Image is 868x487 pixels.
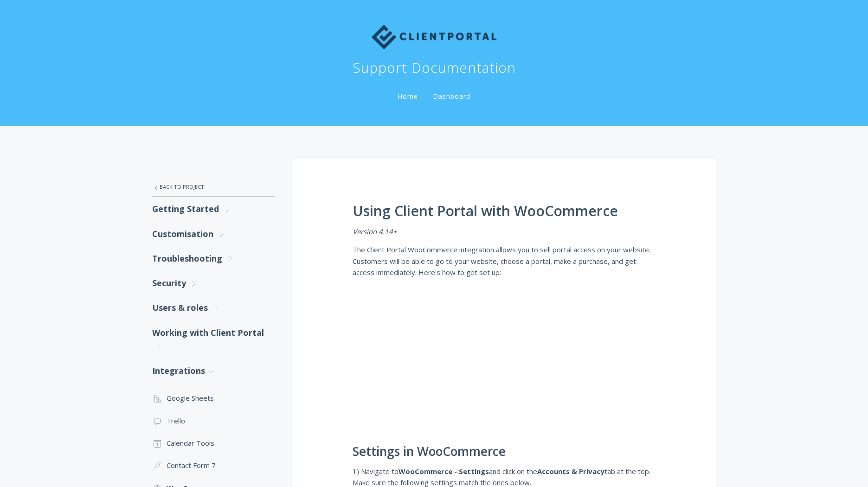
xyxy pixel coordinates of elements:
iframe: YouTube video player [353,285,612,431]
a: Trello [152,410,275,432]
strong: Accounts & Privacy [537,467,604,476]
h2: Settings in WooCommerce [353,445,657,459]
a: Contact Form 7 [152,454,275,476]
a: Calendar Tools [152,432,275,454]
a: Troubleshooting [152,246,275,271]
h1: Using Client Portal with WooCommerce [353,203,657,219]
a: Working with Client Portal [152,320,275,359]
a: Customisation [152,222,275,246]
a: Users & roles [152,295,275,320]
p: The Client Portal WooCommerce integration allows you to sell portal access on your website. Custo... [353,244,657,278]
a: Home [396,92,420,101]
h1: Support Documentation [353,58,516,77]
a: Back to Project [152,177,275,197]
strong: WooCommerce - Settings [399,467,489,476]
a: Integrations [152,359,275,383]
a: Security [152,271,275,295]
a: Getting Started [152,197,275,221]
a: Google Sheets [152,387,275,409]
a: Dashboard [431,92,472,101]
em: Version 4.14+ [353,227,397,236]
